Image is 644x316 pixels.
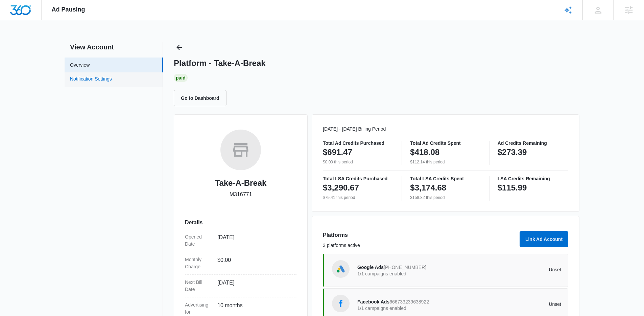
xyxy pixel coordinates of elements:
[498,147,527,158] p: $273.39
[323,126,568,133] p: [DATE] - [DATE] Billing Period
[65,42,163,52] h2: View Account
[230,190,252,199] p: M316771
[323,159,393,165] p: $0.00 this period
[323,195,393,201] p: $79.41 this period
[217,279,291,293] dd: [DATE]
[185,229,296,252] div: Opened Date[DATE]
[520,231,568,247] button: Link Ad Account
[185,275,296,297] div: Next Bill Date[DATE]
[323,141,393,145] p: Total Ad Credits Purchased
[217,256,291,270] dd: $0.00
[323,182,359,193] p: $3,290.67
[336,264,346,274] img: Google Ads
[410,141,481,145] p: Total Ad Credits Spent
[410,195,481,201] p: $158.82 this period
[410,182,446,193] p: $3,174.68
[174,90,226,106] button: Go to Dashboard
[459,302,562,307] p: Unset
[185,301,212,316] dt: Advertising for
[410,147,439,158] p: $418.08
[357,306,459,311] p: 1/1 campaigns enabled
[357,299,389,304] span: Facebook Ads
[357,271,459,276] p: 1/1 campaigns enabled
[323,176,393,181] p: Total LSA Credits Purchased
[498,141,568,145] p: Ad Credits Remaining
[357,265,384,270] span: Google Ads
[217,301,291,316] dd: 10 months
[459,267,562,272] p: Unset
[323,254,568,287] a: Google AdsGoogle Ads[PHONE_NUMBER]1/1 campaigns enabledUnset
[174,42,185,53] button: Back
[185,279,212,293] dt: Next Bill Date
[174,74,188,82] div: Paid
[70,62,90,69] a: Overview
[185,233,212,248] dt: Opened Date
[70,75,112,84] a: Notification Settings
[410,176,481,181] p: Total LSA Credits Spent
[174,58,266,68] h1: Platform - Take-A-Break
[389,299,429,304] span: 666733239638922
[323,231,516,239] h3: Platforms
[410,159,481,165] p: $112.14 this period
[174,95,231,101] a: Go to Dashboard
[384,265,426,270] span: [PHONE_NUMBER]
[498,176,568,181] p: LSA Credits Remaining
[217,233,291,248] dd: [DATE]
[323,242,516,249] p: 3 platforms active
[52,6,85,13] span: Ad Pausing
[336,298,346,309] img: Facebook Ads
[185,256,212,270] dt: Monthly Charge
[185,219,296,227] h3: Details
[215,177,267,189] h2: Take-A-Break
[185,252,296,275] div: Monthly Charge$0.00
[498,182,527,193] p: $115.99
[323,147,352,158] p: $691.47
